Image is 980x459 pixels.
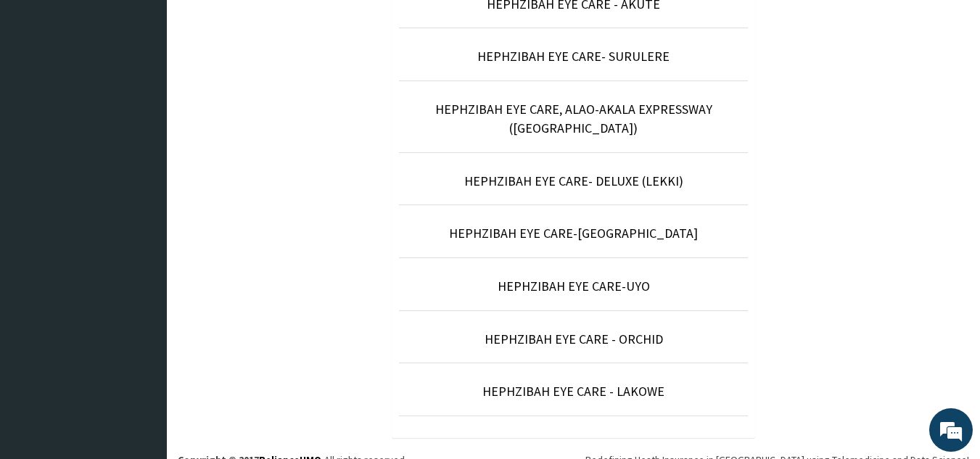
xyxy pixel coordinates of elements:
a: HEPHZIBAH EYE CARE- SURULERE [477,48,670,65]
a: HEPHZIBAH EYE CARE - LAKOWE [482,383,664,400]
a: HEPHZIBAH EYE CARE, ALAO-AKALA EXPRESSWAY ([GEOGRAPHIC_DATA]) [435,101,712,136]
a: HEPHZIBAH EYE CARE-UYO [498,278,650,294]
a: HEPHZIBAH EYE CARE-[GEOGRAPHIC_DATA] [449,225,698,241]
a: HEPHZIBAH EYE CARE - ORCHID [485,331,663,347]
a: HEPHZIBAH EYE CARE- DELUXE (LEKKI) [464,173,683,189]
